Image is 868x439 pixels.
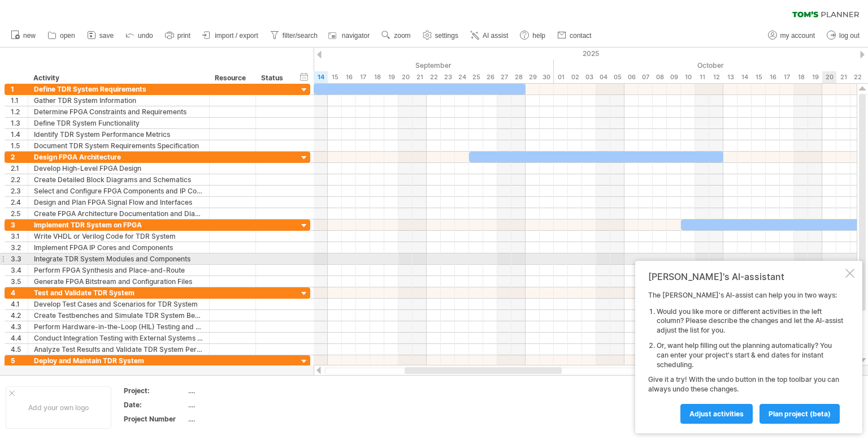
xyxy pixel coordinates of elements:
a: undo [123,28,157,43]
div: Sunday, 21 September 2025 [413,71,427,83]
span: import / export [215,32,258,40]
div: Wednesday, 17 September 2025 [356,71,370,83]
div: 4.5 [11,344,28,355]
div: Determine FPGA Constraints and Requirements [34,106,203,117]
div: Integrate TDR System Modules and Components [34,253,203,264]
div: Wednesday, 8 October 2025 [653,71,667,83]
div: 5 [11,355,28,366]
div: 3.1 [11,231,28,242]
div: Date: [124,400,186,410]
div: 3.3 [11,253,28,264]
div: Tuesday, 21 October 2025 [836,71,850,83]
a: print [162,28,194,43]
div: Activity [33,72,203,84]
span: settings [435,32,458,40]
div: Sunday, 12 October 2025 [709,71,723,83]
div: Create FPGA Architecture Documentation and Diagrams [34,208,203,219]
div: Implement FPGA IP Cores and Components [34,242,203,253]
div: Monday, 13 October 2025 [723,71,737,83]
div: Project Number [124,414,186,424]
div: The [PERSON_NAME]'s AI-assist can help you in two ways: Give it a try! With the undo button in th... [648,291,843,423]
div: Create Testbenches and Simulate TDR System Behavior [34,310,203,321]
span: undo [138,32,153,40]
div: Add your own logo [6,386,111,429]
div: 3.5 [11,276,28,287]
div: Friday, 26 September 2025 [483,71,497,83]
a: settings [420,28,462,43]
div: 2 [11,152,28,162]
div: 1.5 [11,140,28,151]
li: Would you like more or different activities in the left column? Please describe the changes and l... [657,307,843,335]
div: Tuesday, 7 October 2025 [639,71,653,83]
li: Or, want help filling out the planning automatically? You can enter your project's start & end da... [657,341,843,369]
div: Monday, 15 September 2025 [328,71,342,83]
span: open [60,32,75,40]
div: Deploy and Maintain TDR System [34,355,203,366]
div: Tuesday, 16 September 2025 [342,71,356,83]
div: Friday, 19 September 2025 [384,71,398,83]
div: Test and Validate TDR System [34,287,203,298]
div: Develop Test Cases and Scenarios for TDR System [34,299,203,309]
div: Tuesday, 30 September 2025 [540,71,554,83]
a: navigator [327,28,373,43]
div: 1 [11,84,28,94]
a: help [517,28,549,43]
a: filter/search [267,28,321,43]
div: Monday, 20 October 2025 [822,71,836,83]
div: Saturday, 18 October 2025 [794,71,808,83]
div: Tuesday, 23 September 2025 [441,71,455,83]
div: Wednesday, 24 September 2025 [455,71,469,83]
div: Analyze Test Results and Validate TDR System Performance [34,344,203,355]
div: Develop High-Level FPGA Design [34,163,203,174]
div: Sunday, 19 October 2025 [808,71,822,83]
div: Thursday, 25 September 2025 [469,71,483,83]
a: open [45,28,79,43]
div: Sunday, 5 October 2025 [610,71,624,83]
a: contact [554,28,595,43]
div: Saturday, 27 September 2025 [497,71,511,83]
div: 1.4 [11,129,28,140]
div: Status [261,72,286,84]
div: Conduct Integration Testing with External Systems and Components [34,333,203,343]
div: 4.4 [11,333,28,343]
div: 4.1 [11,299,28,309]
div: Monday, 22 September 2025 [427,71,441,83]
div: Select and Configure FPGA Components and IP Cores [34,186,203,196]
div: 1.3 [11,118,28,128]
span: my account [780,32,815,40]
div: Perform FPGA Synthesis and Place-and-Route [34,265,203,276]
span: save [99,32,114,40]
div: Wednesday, 1 October 2025 [554,71,568,83]
div: Sunday, 14 September 2025 [314,71,328,83]
a: save [84,28,117,43]
div: Sunday, 28 September 2025 [511,71,526,83]
a: zoom [379,28,414,43]
div: 3.2 [11,242,28,253]
div: Friday, 10 October 2025 [681,71,695,83]
div: 2.5 [11,208,28,219]
div: Project: [124,386,186,395]
div: Thursday, 18 September 2025 [370,71,384,83]
div: .... [188,414,283,424]
div: Define TDR System Requirements [34,84,203,94]
div: Write VHDL or Verilog Code for TDR System [34,231,203,242]
div: September 2025 [130,59,554,71]
span: filter/search [283,32,318,40]
div: Thursday, 9 October 2025 [667,71,681,83]
div: Saturday, 4 October 2025 [596,71,610,83]
div: Thursday, 2 October 2025 [568,71,582,83]
div: Perform Hardware-in-the-Loop (HIL) Testing and Validation [34,321,203,332]
div: 4.3 [11,321,28,332]
span: AI assist [483,32,508,40]
a: import / export [199,28,262,43]
a: plan project (beta) [759,404,840,424]
div: Monday, 6 October 2025 [624,71,639,83]
div: 2.3 [11,186,28,196]
div: 4 [11,287,28,298]
a: log out [824,28,863,43]
div: Friday, 17 October 2025 [780,71,794,83]
div: [PERSON_NAME]'s AI-assistant [648,271,843,282]
div: .... [188,386,283,395]
a: my account [765,28,818,43]
div: Saturday, 11 October 2025 [695,71,709,83]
